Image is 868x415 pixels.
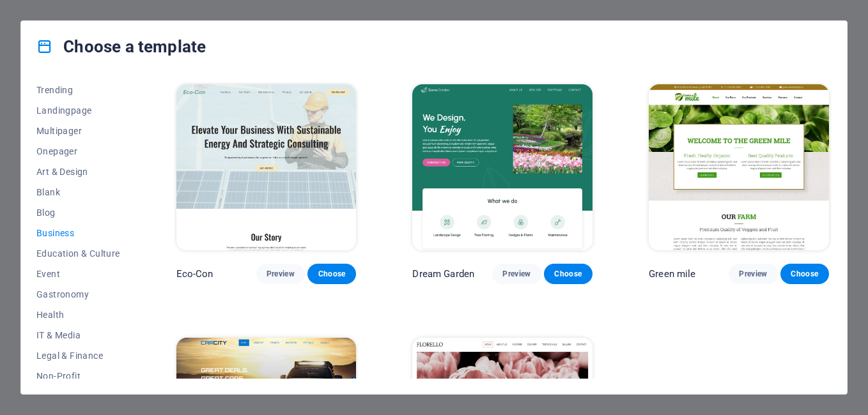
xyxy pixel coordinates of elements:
span: Choose [554,269,582,279]
span: Education & Culture [36,248,120,259]
button: Preview [729,264,777,284]
img: Green mile [649,84,829,250]
span: Choose [318,269,346,279]
p: Green mile [649,268,695,280]
span: Choose [791,269,819,279]
button: Onepager [36,141,120,162]
span: Legal & Finance [36,351,120,361]
button: Choose [780,264,829,284]
span: Onepager [36,146,120,156]
span: Health [36,310,120,320]
button: Preview [492,264,541,284]
button: Event [36,264,120,284]
p: Dream Garden [412,268,474,280]
span: Trending [36,85,120,95]
button: Blog [36,202,120,223]
button: Business [36,223,120,243]
span: Multipager [36,126,120,136]
span: Non-Profit [36,371,120,381]
button: Landingpage [36,100,120,121]
span: Blog [36,207,120,218]
button: Health [36,305,120,325]
button: Choose [307,264,356,284]
button: Non-Profit [36,366,120,386]
span: Business [36,228,120,238]
span: Event [36,269,120,279]
span: Blank [36,187,120,197]
button: Preview [256,264,305,284]
span: Preview [739,269,767,279]
button: Education & Culture [36,243,120,264]
span: IT & Media [36,330,120,340]
p: Eco-Con [176,268,213,280]
button: Gastronomy [36,284,120,305]
span: Preview [267,269,295,279]
button: Art & Design [36,162,120,182]
span: Art & Design [36,167,120,177]
span: Landingpage [36,105,120,116]
h4: Choose a template [36,36,206,57]
button: Trending [36,80,120,100]
button: Multipager [36,121,120,141]
img: Eco-Con [176,84,357,250]
button: Legal & Finance [36,345,120,366]
button: Blank [36,182,120,202]
button: IT & Media [36,325,120,345]
span: Preview [502,269,531,279]
span: Gastronomy [36,289,120,299]
button: Choose [544,264,593,284]
img: Dream Garden [412,84,593,250]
